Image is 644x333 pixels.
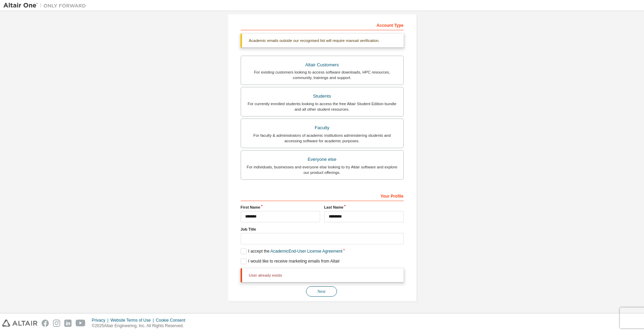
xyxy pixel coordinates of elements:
[245,123,399,133] div: Faculty
[2,320,37,327] img: altair_logo.svg
[241,19,404,30] div: Account Type
[245,101,399,112] div: For currently enrolled students looking to access the free Altair Student Edition bundle and all ...
[241,258,340,264] label: I would like to receive marketing emails from Altair
[245,164,399,175] div: For individuals, businesses and everyone else looking to try Altair software and explore our prod...
[241,248,342,254] label: I accept the
[3,2,89,9] img: Altair One
[245,60,399,70] div: Altair Customers
[241,190,404,201] div: Your Profile
[271,249,342,254] a: Academic End-User License Agreement
[92,323,189,329] p: © 2025 Altair Engineering, Inc. All Rights Reserved.
[156,318,189,323] div: Cookie Consent
[245,133,399,144] div: For faculty & administrators of academic institutions administering students and accessing softwa...
[241,204,320,210] label: First Name
[306,286,337,297] button: Next
[245,69,399,80] div: For existing customers looking to access software downloads, HPC resources, community, trainings ...
[241,34,404,47] div: Academic emails outside our recognised list will require manual verification.
[92,318,110,323] div: Privacy
[53,320,60,327] img: instagram.svg
[324,204,404,210] label: Last Name
[245,91,399,101] div: Students
[241,226,404,232] label: Job Title
[110,318,156,323] div: Website Terms of Use
[64,320,72,327] img: linkedin.svg
[245,155,399,164] div: Everyone else
[241,268,404,282] div: User already exists
[76,320,86,327] img: youtube.svg
[42,320,49,327] img: facebook.svg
